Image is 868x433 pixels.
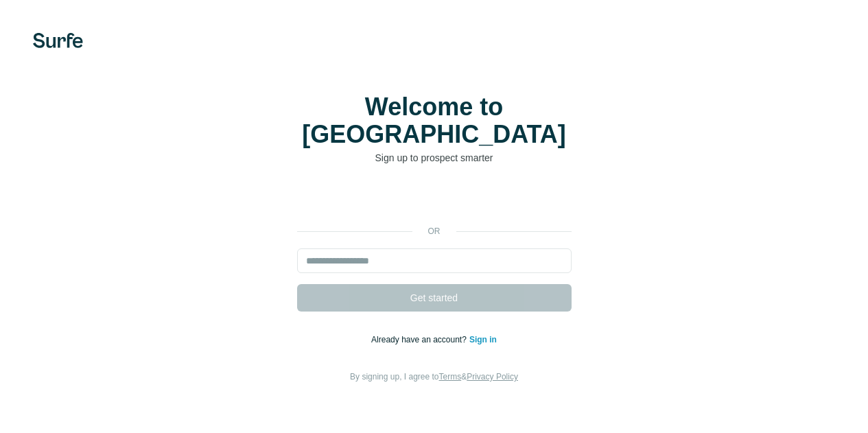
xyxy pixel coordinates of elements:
[297,93,572,148] h1: Welcome to [GEOGRAPHIC_DATA]
[350,372,518,382] span: By signing up, I agree to &
[412,225,456,237] p: or
[371,335,469,344] span: Already have an account?
[439,372,462,382] a: Terms
[467,372,518,382] a: Privacy Policy
[33,33,83,48] img: Surfe's logo
[290,185,578,215] iframe: Botón Iniciar sesión con Google
[469,335,497,344] a: Sign in
[297,151,572,165] p: Sign up to prospect smarter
